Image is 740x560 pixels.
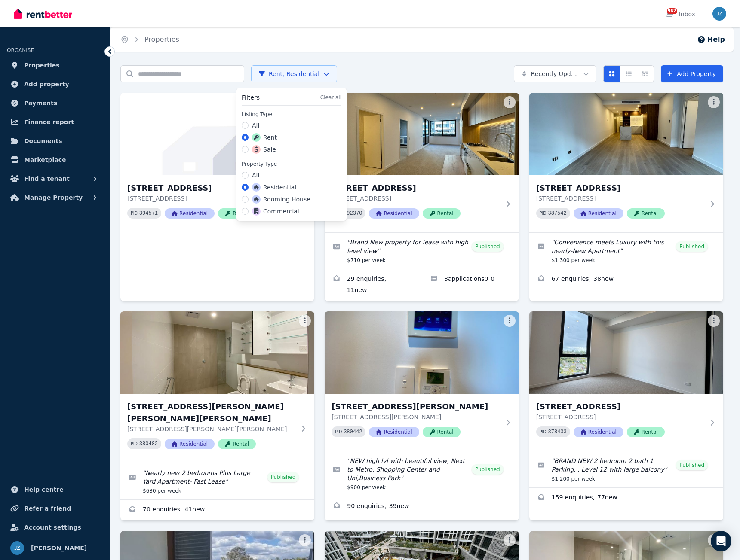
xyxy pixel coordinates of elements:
[320,94,341,101] button: Clear all
[242,93,260,102] h3: Filters
[242,161,341,167] label: Property Type
[252,171,259,180] label: All
[252,195,310,204] label: Rooming House
[242,111,341,118] label: Listing Type
[252,121,259,130] label: All
[252,145,276,154] label: Sale
[252,207,299,216] label: Commercial
[252,133,277,142] label: Rent
[252,183,296,192] label: Residential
